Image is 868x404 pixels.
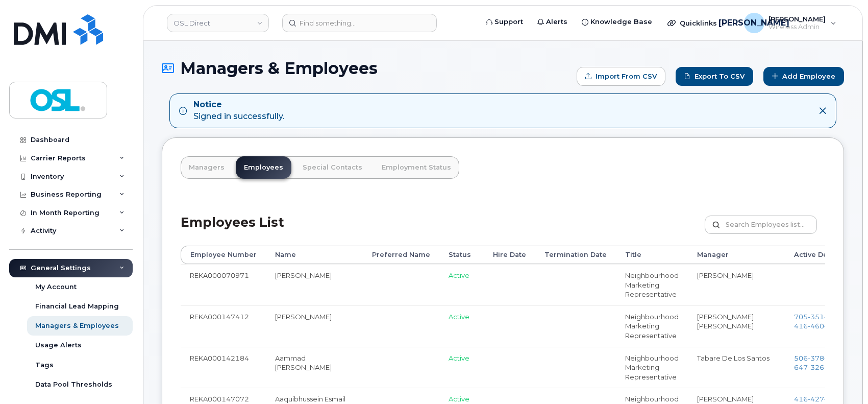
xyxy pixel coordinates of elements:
[794,313,845,321] a: 7053514236
[824,354,845,362] span: 4681
[535,246,616,264] th: Termination Date
[808,322,824,330] span: 460
[794,395,845,403] span: 416
[181,246,266,264] th: Employee Number
[824,395,845,403] span: 8302
[763,67,844,86] a: Add Employee
[449,271,469,279] span: Active
[236,156,291,179] a: Employees
[484,246,535,264] th: Hire Date
[794,363,845,371] span: 647
[616,246,688,264] th: Title
[266,305,363,347] td: [PERSON_NAME]
[363,246,439,264] th: Preferred Name
[824,313,845,321] span: 4236
[824,363,845,371] span: 9947
[449,354,469,362] span: Active
[449,313,469,321] span: Active
[824,322,845,330] span: 5471
[697,271,776,280] li: [PERSON_NAME]
[162,59,572,77] h1: Managers & Employees
[697,312,776,322] li: [PERSON_NAME]
[794,354,845,362] span: 506
[794,363,845,371] a: 6473269947
[785,246,855,264] th: Active Devices
[808,354,824,362] span: 378
[266,347,363,388] td: Aammad [PERSON_NAME]
[616,305,688,347] td: Neighbourhood Marketing Representative
[794,354,845,362] a: 5063784681
[294,156,370,179] a: Special Contacts
[181,305,266,347] td: REKA000147412
[181,264,266,305] td: REKA000070971
[688,246,785,264] th: Manager
[794,322,845,330] a: 4164605471
[808,395,824,403] span: 427
[616,347,688,388] td: Neighbourhood Marketing Representative
[193,99,284,111] strong: Notice
[808,313,824,321] span: 351
[266,264,363,305] td: [PERSON_NAME]
[374,156,459,179] a: Employment Status
[697,394,776,404] li: [PERSON_NAME]
[808,363,824,371] span: 326
[616,264,688,305] td: Neighbourhood Marketing Representative
[181,156,233,179] a: Managers
[266,246,363,264] th: Name
[181,347,266,388] td: REKA000142184
[449,395,469,403] span: Active
[794,395,845,403] a: 4164278302
[577,67,665,86] form: Import from CSV
[697,353,776,363] li: Tabare De Los Santos
[794,313,845,321] span: 705
[697,321,776,331] li: [PERSON_NAME]
[193,99,284,123] div: Signed in successfully.
[439,246,484,264] th: Status
[794,322,845,330] span: 416
[181,216,284,246] h2: Employees List
[676,67,753,86] a: Export to CSV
